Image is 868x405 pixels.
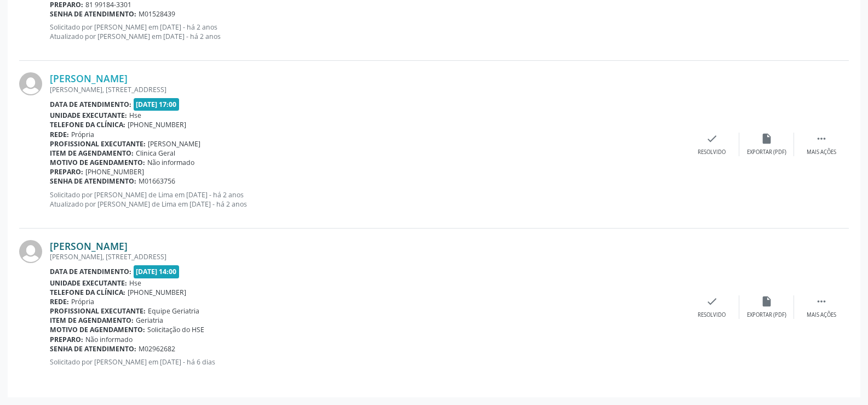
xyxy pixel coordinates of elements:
[50,190,685,209] p: Solicitado por [PERSON_NAME] de Lima em [DATE] - há 2 anos Atualizado por [PERSON_NAME] de Lima e...
[815,133,827,145] i: 
[761,133,773,145] i: insert_drive_file
[136,149,175,158] span: Clinica Geral
[50,297,69,306] b: Rede:
[50,130,69,139] b: Rede:
[134,98,180,111] span: [DATE] 17:00
[128,288,186,297] span: [PHONE_NUMBER]
[50,111,127,120] b: Unidade executante:
[50,316,134,325] b: Item de agendamento:
[50,9,136,19] b: Senha de atendimento:
[761,295,773,307] i: insert_drive_file
[815,295,827,307] i: 
[19,240,42,263] img: img
[134,265,180,278] span: [DATE] 14:00
[747,149,786,156] div: Exportar (PDF)
[71,297,94,306] span: Própria
[50,278,127,288] b: Unidade executante:
[139,9,175,19] span: M01528439
[698,149,726,156] div: Resolvido
[807,311,836,319] div: Mais ações
[50,22,685,41] p: Solicitado por [PERSON_NAME] em [DATE] - há 2 anos Atualizado por [PERSON_NAME] em [DATE] - há 2 ...
[50,100,131,109] b: Data de atendimento:
[129,111,141,120] span: Hse
[148,139,200,149] span: [PERSON_NAME]
[147,158,194,167] span: Não informado
[139,344,175,353] span: M02962682
[50,267,131,276] b: Data de atendimento:
[85,167,144,176] span: [PHONE_NUMBER]
[50,306,146,316] b: Profissional executante:
[50,149,134,158] b: Item de agendamento:
[139,176,175,186] span: M01663756
[71,130,94,139] span: Própria
[50,167,83,176] b: Preparo:
[698,311,726,319] div: Resolvido
[706,295,718,307] i: check
[807,149,836,156] div: Mais ações
[747,311,786,319] div: Exportar (PDF)
[50,85,685,94] div: [PERSON_NAME], [STREET_ADDRESS]
[136,316,163,325] span: Geriatria
[50,139,146,149] b: Profissional executante:
[50,288,125,297] b: Telefone da clínica:
[50,357,685,367] p: Solicitado por [PERSON_NAME] em [DATE] - há 6 dias
[129,278,141,288] span: Hse
[50,72,128,84] a: [PERSON_NAME]
[50,240,128,252] a: [PERSON_NAME]
[19,72,42,95] img: img
[50,252,685,261] div: [PERSON_NAME], [STREET_ADDRESS]
[50,120,125,129] b: Telefone da clínica:
[50,344,136,353] b: Senha de atendimento:
[147,325,204,334] span: Solicitação do HSE
[706,133,718,145] i: check
[85,335,133,344] span: Não informado
[50,176,136,186] b: Senha de atendimento:
[50,325,145,334] b: Motivo de agendamento:
[148,306,199,316] span: Equipe Geriatria
[50,158,145,167] b: Motivo de agendamento:
[50,335,83,344] b: Preparo:
[128,120,186,129] span: [PHONE_NUMBER]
